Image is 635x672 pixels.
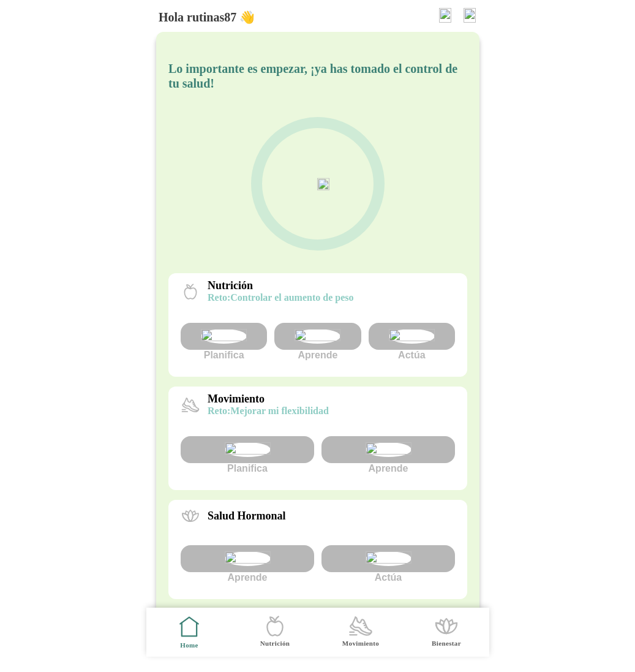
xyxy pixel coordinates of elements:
span: reto: [208,292,230,303]
h5: Hola rutinas87 👋 [159,10,255,25]
p: Mejorar mi flexibilidad [208,406,329,417]
div: Planifica [181,323,267,361]
ion-label: Nutrición [260,639,289,648]
p: Nutrición [208,279,354,292]
p: Controlar el aumento de peso [208,292,354,303]
p: Movimiento [208,393,329,406]
div: Aprende [274,323,361,361]
div: Aprende [181,545,314,583]
span: reto: [208,406,230,416]
p: Salud Hormonal [208,510,286,523]
div: Actúa [368,323,454,361]
ion-label: Bienestar [432,639,461,648]
div: Actúa [321,545,455,583]
ion-label: Movimiento [342,639,378,648]
h5: Lo importante es empezar, ¡ya has tomado el control de tu salud! [168,61,467,91]
div: Aprende [321,436,455,474]
div: Planifica [181,436,314,474]
ion-label: Home [180,641,198,650]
